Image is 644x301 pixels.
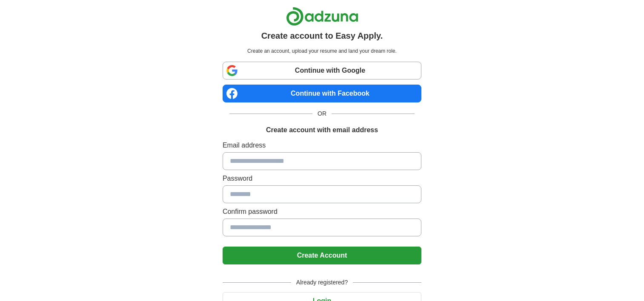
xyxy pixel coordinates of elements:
[223,247,421,264] button: Create Account
[291,278,353,287] span: Already registered?
[286,7,358,26] img: Adzuna logo
[261,29,383,42] h1: Create account to Easy Apply.
[223,207,421,217] label: Confirm password
[224,47,420,55] p: Create an account, upload your resume and land your dream role.
[223,85,421,102] a: Continue with Facebook
[223,62,421,80] a: Continue with Google
[266,125,378,135] h1: Create account with email address
[223,173,421,184] label: Password
[312,109,332,118] span: OR
[223,140,421,150] label: Email address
